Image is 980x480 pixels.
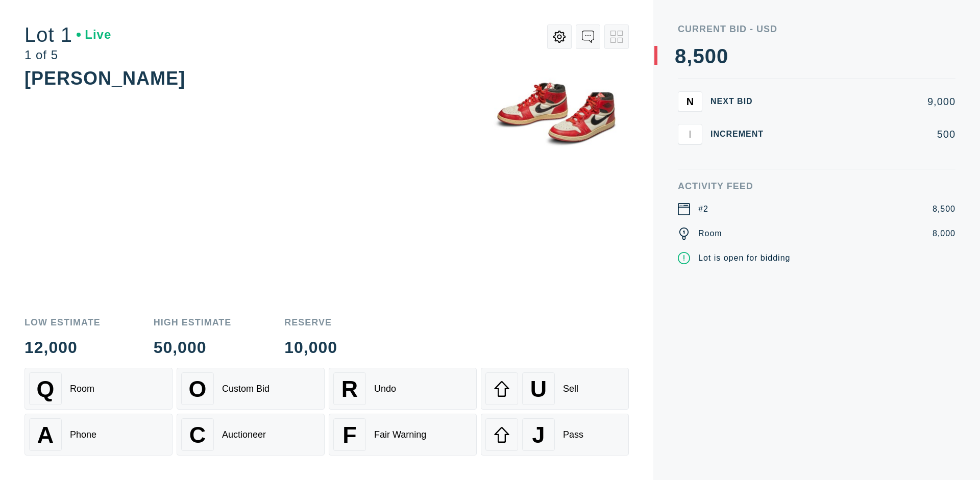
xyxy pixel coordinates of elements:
div: Increment [710,130,772,138]
button: OCustom Bid [177,368,325,410]
div: Room [698,228,722,240]
div: Lot 1 [24,24,111,45]
div: Next Bid [710,97,772,106]
span: A [37,422,54,448]
button: USell [481,368,629,410]
div: 8,000 [933,228,955,240]
div: 8 [675,46,687,66]
div: [PERSON_NAME] [24,68,185,89]
div: Activity Feed [678,182,955,191]
button: I [678,124,702,144]
button: N [678,91,702,112]
div: Auctioneer [222,430,266,440]
span: C [189,422,206,448]
div: Lot is open for bidding [698,252,790,264]
div: Low Estimate [24,318,101,327]
div: 500 [780,129,955,139]
div: Room [70,384,94,394]
span: F [342,422,356,448]
button: JPass [481,414,629,456]
div: High Estimate [154,318,232,327]
div: Custom Bid [222,384,269,394]
div: 12,000 [24,339,101,356]
button: CAuctioneer [177,414,325,456]
button: QRoom [24,368,173,410]
div: 0 [705,46,717,66]
div: 8,500 [933,203,955,215]
span: U [530,376,547,402]
div: Reserve [284,318,337,327]
button: FFair Warning [329,414,477,456]
span: J [532,422,545,448]
div: , [687,46,693,250]
span: Q [37,376,55,402]
div: 10,000 [284,339,337,356]
div: 0 [717,46,728,66]
button: RUndo [329,368,477,410]
div: 9,000 [780,96,955,107]
div: Current Bid - USD [678,24,955,34]
div: 1 of 5 [24,49,111,61]
div: Pass [563,430,583,440]
div: 50,000 [154,339,232,356]
span: N [687,95,694,107]
div: Sell [563,384,578,394]
span: O [189,376,207,402]
div: Phone [70,430,96,440]
div: Undo [374,384,396,394]
div: #2 [698,203,708,215]
span: R [341,376,358,402]
div: 5 [693,46,704,66]
div: Live [77,29,111,41]
span: I [689,128,692,140]
div: Fair Warning [374,430,426,440]
button: APhone [24,414,173,456]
